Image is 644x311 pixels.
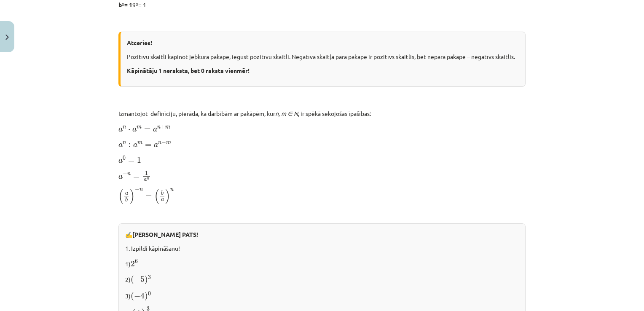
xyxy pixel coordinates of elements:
span: n [123,142,126,145]
span: m [166,142,171,145]
span: − [161,141,166,145]
span: = [133,175,140,179]
p: Izmantojot definīciju, pierāda, ka darbībām ar pakāpēm, kur , ir spēkā sekojošas īpašības: [118,109,526,118]
span: m [137,142,142,145]
b: = 1 [124,1,132,8]
span: b [125,198,128,202]
span: a [118,175,123,179]
span: a [153,128,157,132]
span: 3 [148,275,151,279]
span: n [158,142,161,145]
span: n [127,173,131,176]
span: ) [130,189,135,204]
span: = [145,144,151,147]
span: b [161,190,164,195]
p: 1. Izpildi kāpināšanu! [125,244,519,253]
span: a [144,179,147,182]
span: ( [154,189,159,204]
span: = [145,195,152,198]
b: b [118,1,122,8]
span: ) [165,189,170,204]
span: a [132,128,137,132]
span: n [157,126,161,129]
span: 0 [148,292,151,296]
span: a [161,198,164,201]
span: = [128,159,134,163]
p: 2) [125,273,519,285]
span: + [161,125,165,129]
p: 1) [125,258,519,268]
span: a [118,143,123,147]
span: 4 [140,292,145,299]
span: : [129,143,131,147]
span: ⋅ [128,129,130,131]
sup: 0 [122,1,124,7]
span: n [170,188,174,191]
span: m [137,126,142,129]
span: a [118,128,123,132]
span: = [144,128,150,131]
span: 3 [147,307,150,311]
span: a [154,143,158,147]
span: 0 [123,156,126,160]
span: − [134,293,140,299]
span: ( [118,189,123,204]
span: a [118,159,123,163]
span: ( [131,292,134,301]
b: [PERSON_NAME] PATS! [132,231,198,238]
span: 1 [145,171,148,175]
span: n [123,126,126,129]
span: n [147,178,149,180]
span: ( [131,276,134,284]
span: ) [145,276,148,284]
span: a [125,192,128,195]
span: 2 [131,261,135,267]
b: Atceries! [127,39,152,46]
span: m [165,126,170,129]
strong: Kāpinātāju 1 neraksta, bet 0 raksta vienmēr! [127,67,250,74]
p: 3) [125,290,519,301]
span: − [134,277,140,283]
span: ) [145,292,148,301]
em: n, m ∈ N [275,110,298,117]
p: 9 = 1 [118,0,526,9]
p: Pozitīvu skaitli kāpinot jebkurā pakāpē, iegūst pozitīvu skaitli. Negatīva skaitļa pāra pakāpe ir... [127,52,519,61]
span: 1 [137,157,141,163]
span: − [135,188,140,192]
sup: 0 [136,1,138,7]
span: − [123,172,127,176]
span: n [140,188,143,191]
span: a [133,143,137,147]
span: 5 [140,276,145,282]
img: icon-close-lesson-0947bae3869378f0d4975bcd49f059093ad1ed9edebbc8119c70593378902aed.svg [5,35,9,40]
p: ✍️ [125,230,519,239]
span: 6 [135,259,138,263]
